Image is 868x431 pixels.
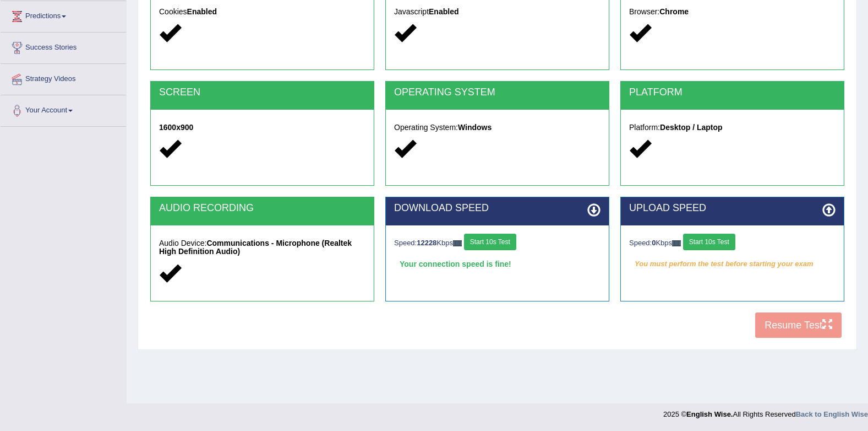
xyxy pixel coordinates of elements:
[394,203,600,214] h2: DOWNLOAD SPEED
[394,123,600,132] h5: Operating System:
[683,234,735,250] button: Start 10s Test
[394,256,600,272] div: Your connection speed is fine!
[1,33,126,60] a: Success Stories
[417,239,436,247] strong: 12228
[159,123,193,132] strong: 1600x900
[159,239,352,256] strong: Communications - Microphone (Realtek High Definition Audio)
[672,240,681,246] img: ajax-loader-fb-connection.gif
[796,410,868,418] a: Back to English Wise
[629,234,836,253] div: Speed: Kbps
[629,123,836,132] h5: Platform:
[686,410,733,418] strong: English Wise.
[453,240,462,246] img: ajax-loader-fb-connection.gif
[159,87,365,98] h2: SCREEN
[458,123,492,132] strong: Windows
[159,8,365,16] h5: Cookies
[394,234,600,253] div: Speed: Kbps
[394,87,600,98] h2: OPERATING SYSTEM
[629,256,836,272] em: You must perform the test before starting your exam
[1,1,126,29] a: Predictions
[1,64,126,91] a: Strategy Videos
[629,87,836,98] h2: PLATFORM
[159,239,365,256] h5: Audio Device:
[629,8,836,16] h5: Browser:
[394,8,600,16] h5: Javascript
[629,203,836,214] h2: UPLOAD SPEED
[659,7,689,16] strong: Chrome
[187,7,217,16] strong: Enabled
[652,239,656,247] strong: 0
[1,95,126,123] a: Your Account
[660,123,723,132] strong: Desktop / Laptop
[159,203,365,214] h2: AUDIO RECORDING
[429,7,458,16] strong: Enabled
[663,403,868,419] div: 2025 © All Rights Reserved
[464,234,516,250] button: Start 10s Test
